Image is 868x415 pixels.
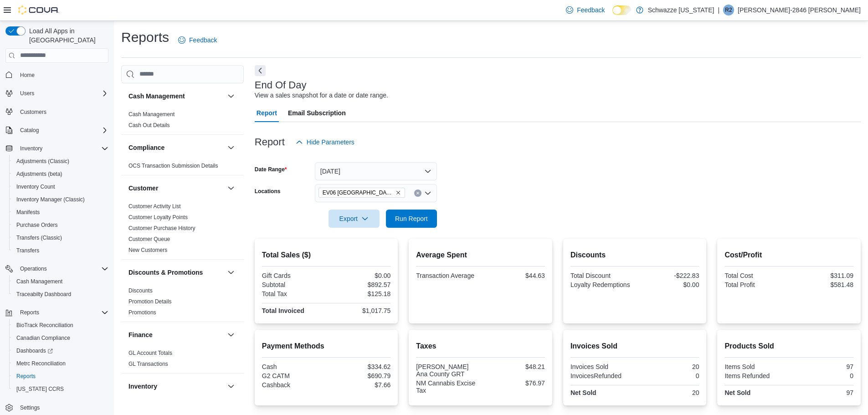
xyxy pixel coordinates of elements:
[16,278,62,285] span: Cash Management
[13,232,66,243] a: Transfers (Classic)
[9,319,112,332] button: BioTrack Reconciliation
[16,70,38,81] a: Home
[13,384,108,395] span: Washington CCRS
[20,265,47,272] span: Operations
[791,281,853,288] div: $581.48
[16,107,50,118] a: Customers
[121,285,244,322] div: Discounts & Promotions
[724,341,853,352] h2: Products Sold
[13,320,77,331] a: BioTrack Reconciliation
[637,363,699,370] div: 20
[262,372,324,379] div: G2 CATM
[9,219,112,231] button: Purchase Orders
[416,363,478,378] div: [PERSON_NAME] Ana County GRT
[128,236,170,242] a: Customer Queue
[128,92,224,101] button: Cash Management
[13,345,108,356] span: Dashboards
[13,371,39,382] a: Reports
[255,137,285,148] h3: Report
[13,156,108,167] span: Adjustments (Classic)
[724,281,787,288] div: Total Profit
[262,381,324,389] div: Cashback
[612,15,613,15] span: Dark Mode
[255,188,281,195] label: Locations
[255,80,307,91] h3: End Of Day
[307,138,354,147] span: Hide Parameters
[562,1,608,19] a: Feedback
[128,92,185,101] h3: Cash Management
[13,194,108,205] span: Inventory Manager (Classic)
[128,214,188,220] a: Customer Loyalty Points
[483,272,545,279] div: $44.63
[13,220,62,231] a: Purchase Orders
[128,298,172,305] span: Promotion Details
[13,320,108,331] span: BioTrack Reconciliation
[255,65,266,76] button: Next
[128,143,224,152] button: Compliance
[13,345,56,356] a: Dashboards
[128,309,156,316] a: Promotions
[128,225,195,232] span: Customer Purchase History
[128,111,175,118] span: Cash Management
[226,183,236,194] button: Customer
[16,221,58,229] span: Purchase Orders
[13,232,108,243] span: Transfers (Classic)
[128,236,170,243] span: Customer Queue
[9,206,112,219] button: Manifests
[128,382,157,391] h3: Inventory
[13,333,108,343] span: Canadian Compliance
[16,402,43,413] a: Settings
[9,383,112,395] button: [US_STATE] CCRS
[724,363,787,370] div: Items Sold
[323,188,394,197] span: EV06 [GEOGRAPHIC_DATA]
[16,307,108,318] span: Reports
[128,143,164,152] h3: Compliance
[20,108,46,116] span: Customers
[9,357,112,370] button: Metrc Reconciliation
[328,381,390,389] div: $7.66
[570,281,633,288] div: Loyalty Redemptions
[329,210,380,228] button: Export
[334,210,374,228] span: Export
[255,166,287,173] label: Date Range
[128,122,170,129] span: Cash Out Details
[128,309,156,316] span: Promotions
[128,330,153,339] h3: Finance
[16,125,108,136] span: Catalog
[262,341,391,352] h2: Payment Methods
[13,276,108,287] span: Cash Management
[262,272,324,279] div: Gift Cards
[128,349,172,357] span: GL Account Totals
[414,190,421,197] button: Clear input
[121,201,244,259] div: Customer
[9,344,112,357] a: Dashboards
[9,332,112,344] button: Canadian Compliance
[16,263,108,274] span: Operations
[16,196,85,203] span: Inventory Manager (Classic)
[315,162,437,180] button: [DATE]
[416,341,545,352] h2: Taxes
[128,247,167,253] a: New Customers
[121,28,169,46] h1: Reports
[128,163,218,169] a: OCS Transaction Submission Details
[738,5,861,15] p: [PERSON_NAME]-2846 [PERSON_NAME]
[13,371,108,382] span: Reports
[226,142,236,153] button: Compliance
[328,372,390,379] div: $690.79
[13,289,75,300] a: Traceabilty Dashboard
[791,363,853,370] div: 97
[570,363,633,370] div: Invoices Sold
[791,272,853,279] div: $311.09
[9,180,112,193] button: Inventory Count
[723,5,734,15] div: Rebecca-2846 Portillo
[128,361,168,367] a: GL Transactions
[724,389,750,396] strong: Net Sold
[13,194,88,205] a: Inventory Manager (Classic)
[637,281,699,288] div: $0.00
[13,156,73,167] a: Adjustments (Classic)
[13,169,108,179] span: Adjustments (beta)
[424,190,431,197] button: Open list of options
[20,145,42,152] span: Inventory
[9,168,112,180] button: Adjustments (beta)
[724,250,853,261] h2: Cost/Profit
